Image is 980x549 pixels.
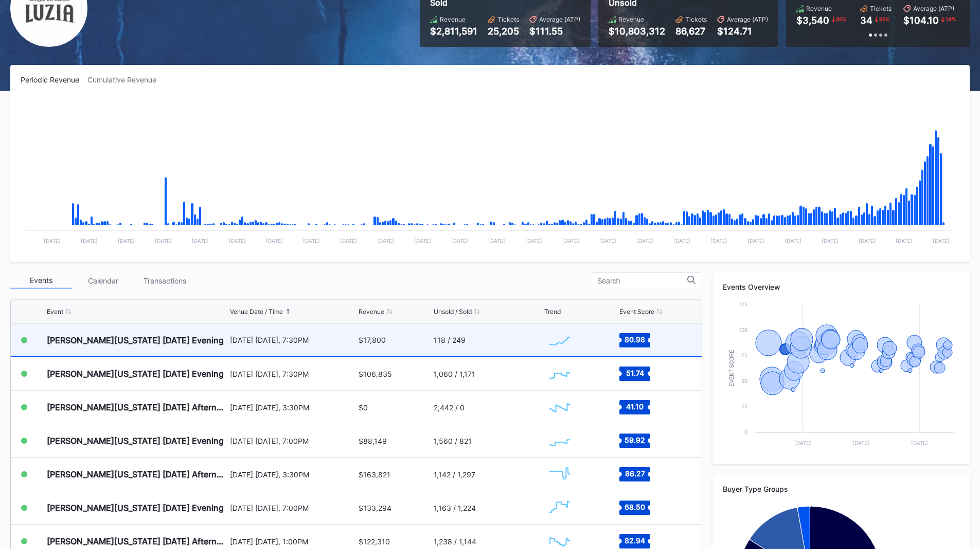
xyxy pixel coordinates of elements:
text: 59.92 [625,436,645,444]
div: $106,835 [359,370,392,378]
div: $124.71 [717,26,768,37]
div: 14 % [945,15,957,23]
div: 2,442 / 0 [434,403,465,412]
div: 1,163 / 1,224 [434,504,476,512]
text: 50 [741,378,747,384]
svg: Chart title [544,327,575,353]
div: [PERSON_NAME][US_STATE] [DATE] Evening [47,503,224,513]
text: [DATE] [229,238,246,244]
text: 25 [741,403,747,409]
text: [DATE] [794,440,811,446]
text: [DATE] [525,238,542,244]
text: [DATE] [747,238,764,244]
text: 82.94 [625,536,645,545]
text: [DATE] [155,238,172,244]
div: [DATE] [DATE], 1:00PM [230,537,357,546]
div: Venue Date / Time [230,308,283,315]
div: Revenue [359,308,384,315]
div: 1,142 / 1,297 [434,470,475,479]
div: Average (ATP) [913,5,954,12]
div: [PERSON_NAME][US_STATE] [DATE] Evening [47,369,224,379]
div: $104.10 [903,15,939,26]
div: 118 / 249 [434,336,466,344]
svg: Chart title [544,361,575,387]
text: [DATE] [266,238,283,244]
div: $163,821 [359,470,390,479]
text: [DATE] [785,238,801,244]
div: 1,060 / 1,171 [434,370,475,378]
div: [DATE] [DATE], 7:30PM [230,336,357,344]
div: Events [10,273,72,289]
text: 0 [744,429,747,435]
div: [DATE] [DATE], 7:00PM [230,437,357,445]
div: $122,310 [359,537,390,546]
div: $3,540 [796,15,829,26]
text: [DATE] [414,238,431,244]
text: [DATE] [822,238,839,244]
text: [DATE] [192,238,209,244]
div: 95 % [835,15,847,23]
div: [DATE] [DATE], 7:00PM [230,504,357,512]
text: 75 [741,352,747,358]
div: Unsold / Sold [434,308,472,315]
div: Periodic Revenue [21,75,87,84]
text: Event Score [729,350,735,387]
text: 100 [739,327,747,333]
div: [PERSON_NAME][US_STATE] [DATE] Evening [47,335,224,345]
div: Tickets [870,5,892,12]
div: [PERSON_NAME][US_STATE] [DATE] Afternoon [47,402,227,412]
div: Revenue [806,5,832,12]
div: Transactions [134,273,195,289]
svg: Chart title [21,97,959,252]
div: Event Score [619,308,654,315]
text: 125 [739,301,747,307]
text: [DATE] [303,238,320,244]
div: [PERSON_NAME][US_STATE] [DATE] Evening [47,436,224,446]
div: 95 % [878,15,890,23]
div: $88,149 [359,437,387,445]
text: [DATE] [933,238,950,244]
text: [DATE] [896,238,913,244]
text: [DATE] [852,440,869,446]
div: [DATE] [DATE], 3:30PM [230,470,357,479]
div: Revenue [618,15,644,23]
text: [DATE] [118,238,135,244]
div: 1,238 / 1,144 [434,537,476,546]
div: Calendar [72,273,134,289]
div: Event [47,308,63,315]
div: Tickets [497,15,519,23]
div: Revenue [440,15,466,23]
div: Trend [544,308,561,315]
div: 1,560 / 821 [434,437,472,445]
text: [DATE] [599,238,616,244]
div: 34 [860,15,872,26]
div: Cumulative Revenue [87,75,165,84]
text: [DATE] [859,238,876,244]
div: [DATE] [DATE], 3:30PM [230,403,357,412]
text: [DATE] [340,238,357,244]
div: 86,627 [675,26,707,37]
div: [PERSON_NAME][US_STATE] [DATE] Afternoon [47,469,227,479]
text: 86.27 [625,469,645,478]
text: [DATE] [636,238,653,244]
div: $2,811,591 [430,26,477,37]
svg: Chart title [544,394,575,420]
div: Buyer Type Groups [723,485,959,493]
text: [DATE] [488,238,505,244]
text: [DATE] [451,238,468,244]
text: 41.10 [626,402,644,411]
div: [PERSON_NAME][US_STATE] [DATE] Afternoon [47,536,227,546]
div: $133,294 [359,504,391,512]
div: $17,800 [359,336,386,344]
text: 51.74 [626,369,644,377]
div: $111.55 [529,26,580,37]
text: [DATE] [44,238,61,244]
svg: Chart title [544,428,575,454]
svg: Chart title [544,495,575,521]
svg: Chart title [723,299,959,454]
text: [DATE] [673,238,690,244]
text: 80.98 [625,335,645,343]
input: Search [597,277,687,285]
div: Average (ATP) [539,15,580,23]
div: Events Overview [723,282,959,291]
